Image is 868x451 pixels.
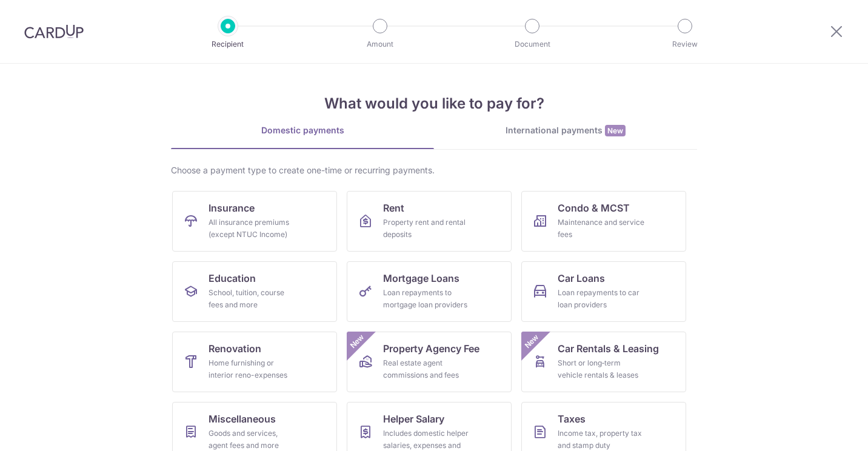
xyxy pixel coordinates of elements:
span: Renovation [209,341,261,356]
a: Car Rentals & LeasingShort or long‑term vehicle rentals & leasesNew [521,332,686,392]
span: Education [209,271,256,286]
span: Miscellaneous [209,412,276,426]
span: Condo & MCST [558,201,630,215]
div: Real estate agent commissions and fees [383,357,470,381]
a: Condo & MCSTMaintenance and service fees [521,191,686,252]
a: InsuranceAll insurance premiums (except NTUC Income) [172,191,337,252]
div: Short or long‑term vehicle rentals & leases [558,357,645,381]
a: RenovationHome furnishing or interior reno-expenses [172,332,337,392]
span: New [347,332,367,352]
p: Review [640,38,730,50]
div: Domestic payments [171,124,434,136]
div: Maintenance and service fees [558,216,645,241]
a: EducationSchool, tuition, course fees and more [172,261,337,322]
p: Document [487,38,577,50]
a: RentProperty rent and rental deposits [347,191,512,252]
h4: What would you like to pay for? [171,93,697,115]
span: New [605,125,626,136]
a: Mortgage LoansLoan repayments to mortgage loan providers [347,261,512,322]
a: Property Agency FeeReal estate agent commissions and feesNew [347,332,512,392]
span: Helper Salary [383,412,444,426]
img: CardUp [24,24,84,39]
div: International payments [434,124,697,137]
span: Rent [383,201,404,215]
span: Insurance [209,201,255,215]
div: Home furnishing or interior reno-expenses [209,357,296,381]
div: Property rent and rental deposits [383,216,470,241]
span: Car Rentals & Leasing [558,341,659,356]
div: School, tuition, course fees and more [209,287,296,311]
span: Taxes [558,412,586,426]
p: Amount [335,38,425,50]
span: Mortgage Loans [383,271,459,286]
a: Car LoansLoan repayments to car loan providers [521,261,686,322]
p: Recipient [183,38,273,50]
span: Property Agency Fee [383,341,479,356]
div: Loan repayments to car loan providers [558,287,645,311]
div: Loan repayments to mortgage loan providers [383,287,470,311]
span: New [522,332,542,352]
div: Choose a payment type to create one-time or recurring payments. [171,164,697,176]
div: All insurance premiums (except NTUC Income) [209,216,296,241]
span: Car Loans [558,271,605,286]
